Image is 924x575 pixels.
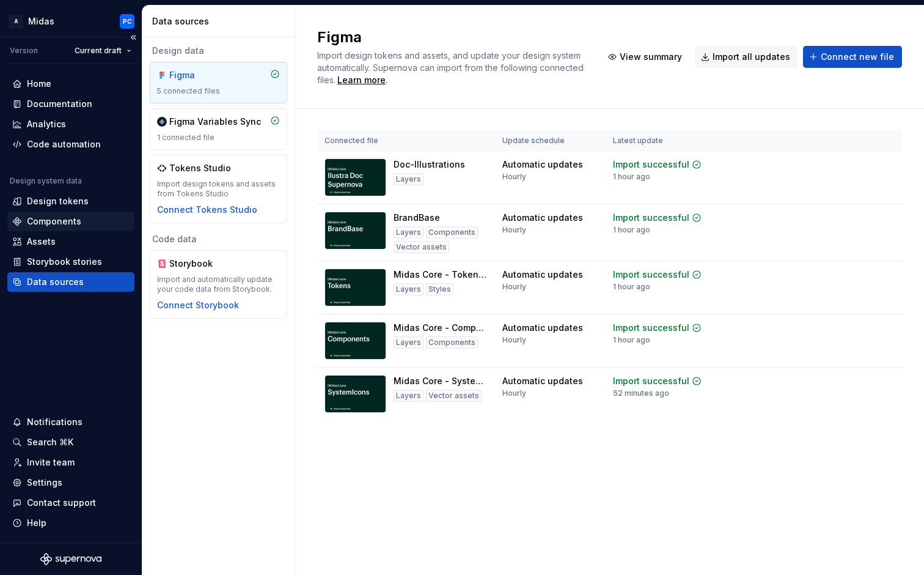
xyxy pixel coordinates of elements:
[502,269,583,281] div: Automatic updates
[7,232,134,251] a: Assets
[394,173,424,185] div: Layers
[150,250,287,319] a: StorybookImport and automatically update your code data from Storybook.Connect Storybook
[169,116,261,128] div: Figma Variables Sync
[169,162,231,174] div: Tokens Studio
[502,158,583,171] div: Automatic updates
[613,172,650,182] div: 1 hour ago
[613,269,689,281] div: Import successful
[426,226,478,239] div: Components
[502,282,526,292] div: Hourly
[7,191,134,211] a: Design tokens
[152,15,290,28] div: Data sources
[7,432,134,452] button: Search ⌘K
[613,158,689,171] div: Import successful
[27,138,101,150] div: Code automation
[150,108,287,150] a: Figma Variables Sync1 connected file
[394,158,465,171] div: Doc-Illustrations
[613,388,669,398] div: 52 minutes ago
[157,179,280,199] div: Import design tokens and assets from Tokens Studio
[317,28,587,47] h2: Figma
[713,51,790,63] span: Import all updates
[394,241,449,253] div: Vector assets
[7,513,134,533] button: Help
[613,375,689,387] div: Import successful
[606,131,722,151] th: Latest update
[502,335,526,345] div: Hourly
[620,51,682,63] span: View summary
[10,46,38,56] div: Version
[502,375,583,387] div: Automatic updates
[157,204,257,216] button: Connect Tokens Studio
[157,133,280,143] div: 1 connected file
[169,69,228,81] div: Figma
[426,336,478,349] div: Components
[7,272,134,292] a: Data sources
[27,256,102,268] div: Storybook stories
[150,62,287,103] a: Figma5 connected files
[602,46,690,68] button: View summary
[317,131,495,151] th: Connected file
[803,46,902,68] button: Connect new file
[9,14,23,29] div: A
[426,283,453,295] div: Styles
[7,412,134,432] button: Notifications
[27,416,82,428] div: Notifications
[10,176,82,186] div: Design system data
[502,388,526,398] div: Hourly
[125,29,142,46] button: Collapse sidebar
[394,390,424,402] div: Layers
[69,42,137,59] button: Current draft
[337,74,386,86] a: Learn more
[27,517,46,529] div: Help
[7,252,134,272] a: Storybook stories
[7,473,134,492] a: Settings
[394,375,488,387] div: Midas Core - SystemIcons v2
[150,233,287,245] div: Code data
[613,335,650,345] div: 1 hour ago
[502,322,583,334] div: Automatic updates
[502,212,583,224] div: Automatic updates
[150,155,287,223] a: Tokens StudioImport design tokens and assets from Tokens StudioConnect Tokens Studio
[7,135,134,154] a: Code automation
[27,215,81,228] div: Components
[821,51,894,63] span: Connect new file
[27,497,96,509] div: Contact support
[27,118,66,130] div: Analytics
[613,212,689,224] div: Import successful
[495,131,606,151] th: Update schedule
[426,390,482,402] div: Vector assets
[150,45,287,57] div: Design data
[394,226,424,239] div: Layers
[27,276,84,288] div: Data sources
[27,436,73,448] div: Search ⌘K
[157,299,239,311] button: Connect Storybook
[27,195,89,207] div: Design tokens
[317,50,586,85] span: Import design tokens and assets, and update your design system automatically. Supernova can impor...
[7,114,134,134] a: Analytics
[394,283,424,295] div: Layers
[157,86,280,96] div: 5 connected files
[613,225,650,235] div: 1 hour ago
[169,258,228,270] div: Storybook
[394,269,488,281] div: Midas Core - Tokens V2
[7,493,134,513] button: Contact support
[27,456,75,469] div: Invite team
[28,15,54,28] div: Midas
[7,94,134,114] a: Documentation
[123,17,132,26] div: PC
[2,8,139,34] button: AMidasPC
[27,477,62,489] div: Settings
[613,282,650,292] div: 1 hour ago
[695,46,798,68] button: Import all updates
[335,76,387,85] span: .
[613,322,689,334] div: Import successful
[27,98,92,110] div: Documentation
[40,553,101,565] svg: Supernova Logo
[27,236,56,248] div: Assets
[27,78,51,90] div: Home
[394,336,424,349] div: Layers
